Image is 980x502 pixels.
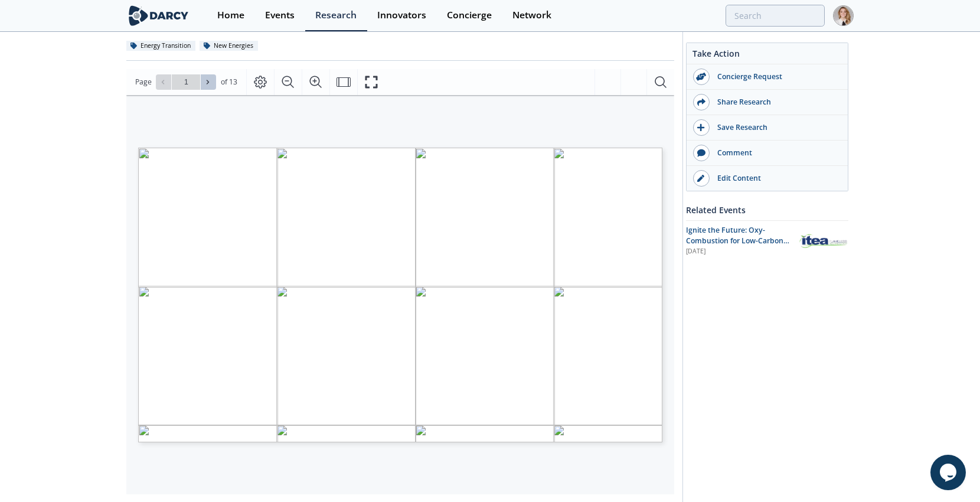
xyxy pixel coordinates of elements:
[799,232,848,249] img: ITEA spa
[686,247,790,256] div: [DATE]
[833,5,854,26] img: Profile
[686,200,848,220] div: Related Events
[710,122,842,133] div: Save Research
[710,97,842,107] div: Share Research
[447,11,492,20] div: Concierge
[710,148,842,158] div: Comment
[200,41,258,51] div: New Energies
[687,166,848,191] a: Edit Content
[126,5,191,26] img: logo-wide.svg
[217,11,244,20] div: Home
[265,11,295,20] div: Events
[710,173,842,184] div: Edit Content
[377,11,426,20] div: Innovators
[930,455,968,490] iframe: chat widget
[687,47,848,64] div: Take Action
[686,225,848,256] a: Ignite the Future: Oxy-Combustion for Low-Carbon Power [DATE] ITEA spa
[726,5,825,27] input: Advanced Search
[686,225,789,257] span: Ignite the Future: Oxy-Combustion for Low-Carbon Power
[710,71,842,82] div: Concierge Request
[315,11,357,20] div: Research
[126,41,195,51] div: Energy Transition
[512,11,551,20] div: Network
